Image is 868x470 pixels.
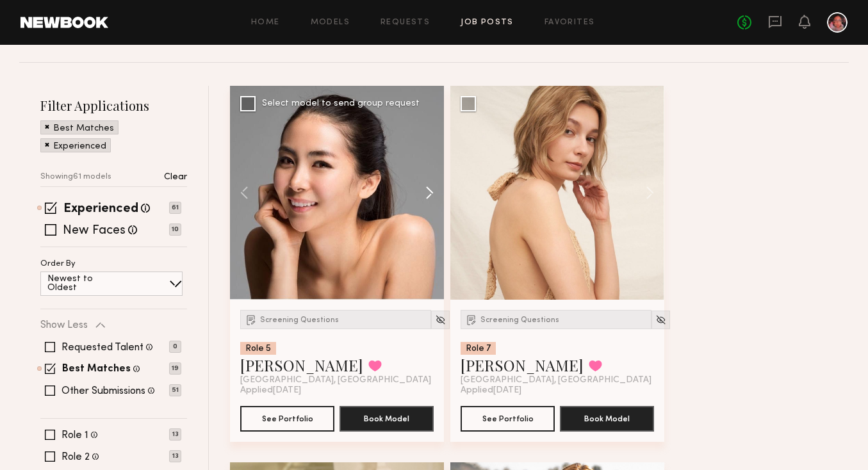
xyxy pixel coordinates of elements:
span: [GEOGRAPHIC_DATA], [GEOGRAPHIC_DATA] [240,375,431,385]
a: Book Model [340,412,434,423]
label: Other Submissions [61,386,145,396]
h2: Filter Applications [40,97,187,114]
img: Submission Icon [465,313,478,326]
p: 13 [169,428,181,441]
div: Select model to send group request [262,99,420,108]
p: 10 [169,223,181,236]
a: Favorites [545,19,595,27]
p: 51 [169,384,181,396]
a: [PERSON_NAME] [240,355,363,375]
img: Submission Icon [245,313,258,326]
img: Unhide Model [655,314,666,325]
p: 61 [169,202,181,214]
button: Book Model [560,406,654,432]
div: Applied [DATE] [240,385,434,396]
div: Role 7 [461,342,496,355]
p: 19 [169,362,181,375]
label: New Faces [63,225,126,238]
span: Screening Questions [260,316,339,324]
a: Home [251,19,280,27]
label: Role 2 [61,452,90,462]
p: Experienced [53,142,106,151]
p: Show Less [40,320,88,330]
button: See Portfolio [240,406,334,432]
p: Showing 61 models [40,173,111,181]
span: Screening Questions [480,316,559,324]
p: Order By [40,260,76,268]
a: Models [311,19,350,27]
label: Experienced [63,203,138,216]
p: Newest to Oldest [47,275,124,293]
p: Best Matches [53,124,114,133]
a: Book Model [560,412,654,423]
button: See Portfolio [461,406,555,432]
p: 0 [169,341,181,353]
p: Clear [164,173,187,182]
p: 13 [169,450,181,462]
a: [PERSON_NAME] [461,355,584,375]
a: Requests [381,19,430,27]
label: Requested Talent [61,343,143,353]
div: Role 5 [240,342,276,355]
button: Book Model [340,406,434,432]
a: Job Posts [461,19,514,27]
span: [GEOGRAPHIC_DATA], [GEOGRAPHIC_DATA] [461,375,651,385]
label: Best Matches [62,364,131,375]
img: Unhide Model [435,314,446,325]
label: Role 1 [61,430,88,441]
div: Applied [DATE] [461,385,654,396]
